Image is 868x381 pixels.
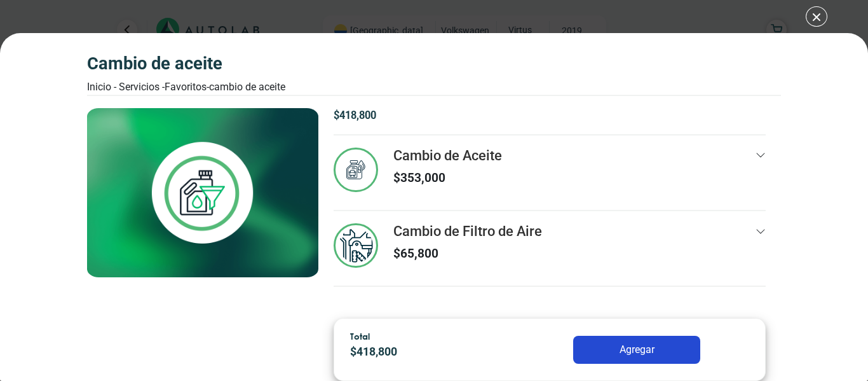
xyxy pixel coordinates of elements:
img: cambio_de_aceite-v3.svg [334,148,378,192]
p: $ 418,800 [334,108,766,124]
p: $ 418,800 [350,343,505,361]
h3: Cambio de Aceite [87,53,285,74]
h3: Cambio de Aceite [393,148,502,164]
img: mantenimiento_general-v3.svg [334,223,378,268]
span: Total [350,331,370,342]
p: $ 353,000 [393,169,502,188]
font: Cambio de Aceite [209,81,285,93]
p: $ 65,800 [393,245,542,263]
button: Agregar [573,336,700,364]
h3: Cambio de Filtro de Aire [393,223,542,240]
div: Inicio - Servicios - Favoritos - [87,80,285,95]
